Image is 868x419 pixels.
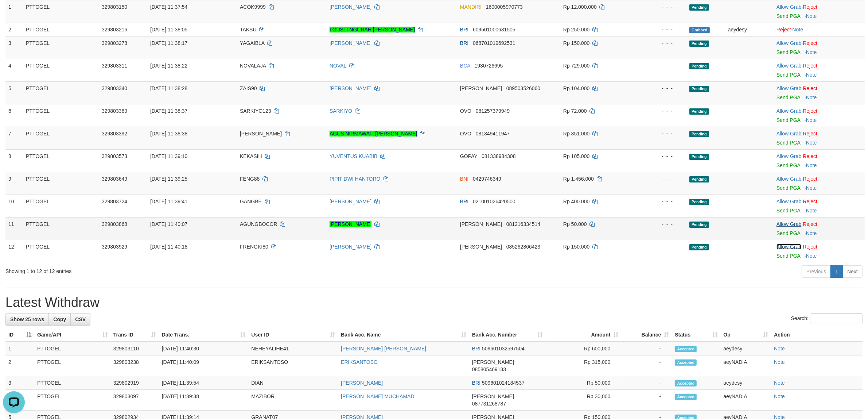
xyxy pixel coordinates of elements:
[776,221,803,227] span: ·
[330,63,346,69] a: NOVAL
[473,27,515,32] span: Copy 609501000631505 to clipboard
[545,342,622,355] td: Rp 600,000
[110,328,159,342] th: Trans ID: activate to sort column ascending
[774,81,865,104] td: ·
[472,359,514,365] span: [PERSON_NAME]
[5,195,23,217] td: 10
[639,62,684,69] div: - - -
[460,153,477,159] span: GOPAY
[23,149,99,172] td: PTTOGEL
[102,108,127,114] span: 329803389
[23,127,99,149] td: PTTOGEL
[240,27,257,32] span: TAKSU
[150,85,187,91] span: [DATE] 11:38:28
[23,195,99,217] td: PTTOGEL
[563,244,589,250] span: Rp 150.000
[150,221,187,227] span: [DATE] 11:40:07
[473,40,515,46] span: Copy 068701019692531 to clipboard
[675,346,697,352] span: Accepted
[806,253,817,259] a: Note
[776,27,791,32] a: Reject
[23,172,99,195] td: PTTOGEL
[774,104,865,127] td: ·
[774,172,865,195] td: ·
[622,328,672,342] th: Balance: activate to sort column ascending
[70,313,90,326] a: CSV
[622,342,672,355] td: -
[563,199,589,204] span: Rp 400.000
[240,221,277,227] span: AGUNGBOCOR
[803,199,817,204] a: Reject
[806,185,817,191] a: Note
[150,131,187,137] span: [DATE] 11:38:38
[469,328,545,342] th: Bank Acc. Number: activate to sort column ascending
[689,108,709,115] span: Pending
[240,199,262,204] span: GANGBE
[776,208,800,214] a: Send PGA
[102,176,127,182] span: 329803649
[482,153,515,159] span: Copy 081338984308 to clipboard
[563,131,589,137] span: Rp 351.000
[482,380,525,386] span: Copy 509601024184537 to clipboard
[803,131,817,137] a: Reject
[776,131,801,137] a: Allow Grab
[460,176,468,182] span: BNI
[460,244,502,250] span: [PERSON_NAME]
[776,85,803,91] span: ·
[639,220,684,228] div: - - -
[720,390,771,411] td: aeyNADIA
[806,72,817,78] a: Note
[774,393,785,399] a: Note
[341,380,383,386] a: [PERSON_NAME]
[150,199,187,204] span: [DATE] 11:39:41
[806,140,817,146] a: Note
[689,222,709,228] span: Pending
[776,176,803,182] span: ·
[338,328,469,342] th: Bank Acc. Name: activate to sort column ascending
[23,81,99,104] td: PTTOGEL
[776,95,800,100] a: Send PGA
[776,40,801,46] a: Allow Grab
[150,108,187,114] span: [DATE] 11:38:37
[330,108,352,114] a: SARKIYO
[150,4,187,10] span: [DATE] 11:37:54
[720,342,771,355] td: aeydesy
[5,127,23,149] td: 7
[506,85,540,91] span: Copy 089503526060 to clipboard
[460,27,468,32] span: BRI
[460,108,471,114] span: OVO
[23,59,99,81] td: PTTOGEL
[102,244,127,250] span: 329803929
[545,376,622,390] td: Rp 50,000
[639,130,684,137] div: - - -
[806,230,817,236] a: Note
[240,131,282,137] span: [PERSON_NAME]
[3,3,25,25] button: Open LiveChat chat widget
[776,108,803,114] span: ·
[622,355,672,376] td: -
[460,199,468,204] span: BRI
[248,355,338,376] td: ERIKSANTOSO
[725,23,774,36] td: aeydesy
[675,360,697,366] span: Accepted
[639,243,684,250] div: - - -
[776,221,801,227] a: Allow Grab
[774,149,865,172] td: ·
[689,41,709,47] span: Pending
[159,342,249,355] td: [DATE] 11:40:30
[75,316,86,322] span: CSV
[672,328,720,342] th: Status: activate to sort column ascending
[776,49,800,55] a: Send PGA
[10,316,44,322] span: Show 25 rows
[776,117,800,123] a: Send PGA
[159,390,249,411] td: [DATE] 11:39:38
[689,199,709,205] span: Pending
[563,40,589,46] span: Rp 150.000
[23,36,99,59] td: PTTOGEL
[102,199,127,204] span: 329803724
[330,244,371,250] a: [PERSON_NAME]
[460,85,502,91] span: [PERSON_NAME]
[460,40,468,46] span: BRI
[330,27,415,32] a: I GUSTI NGURAH [PERSON_NAME]
[5,355,34,376] td: 2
